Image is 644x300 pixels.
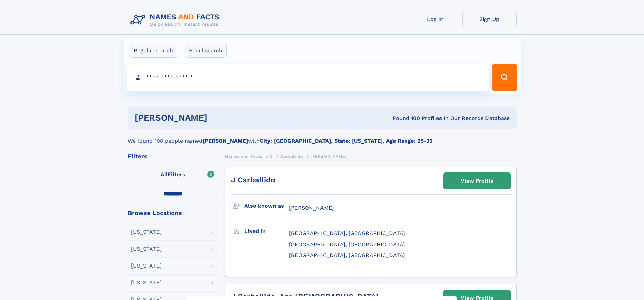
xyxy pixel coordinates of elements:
span: All [161,171,168,178]
span: [PERSON_NAME] [311,154,347,159]
b: [PERSON_NAME] [202,138,248,144]
div: [US_STATE] [131,263,162,269]
a: J Carballido [231,176,275,184]
span: C [270,154,273,159]
span: [PERSON_NAME] [289,205,334,211]
h1: [PERSON_NAME] [135,114,300,122]
a: Names and Facts [225,152,262,160]
label: Regular search [129,44,177,58]
div: We found 100 people named with . [128,129,517,145]
span: [GEOGRAPHIC_DATA], [GEOGRAPHIC_DATA] [289,241,405,248]
span: [GEOGRAPHIC_DATA], [GEOGRAPHIC_DATA] [289,230,405,236]
div: Filters [128,153,218,159]
h3: Also known as [244,200,289,212]
span: [GEOGRAPHIC_DATA], [GEOGRAPHIC_DATA] [289,252,405,258]
a: View Profile [444,173,510,189]
label: Email search [185,44,227,58]
div: Browse Locations [128,210,218,216]
b: City: [GEOGRAPHIC_DATA], State: [US_STATE], Age Range: 25-35 [260,138,432,144]
a: Sign Up [462,11,517,27]
input: search input [127,64,489,91]
div: [US_STATE] [131,280,162,285]
span: Carballido [280,154,303,159]
img: Logo Names and Facts [128,11,225,29]
div: View Profile [461,173,493,189]
a: C [270,152,273,160]
div: [US_STATE] [131,246,162,252]
div: Found 100 Profiles In Our Records Database [300,115,510,122]
a: Carballido [280,152,303,160]
label: Filters [128,167,218,183]
h3: Lived in [244,226,289,237]
button: Search Button [492,64,517,91]
div: [US_STATE] [131,229,162,235]
a: Log In [408,11,462,27]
